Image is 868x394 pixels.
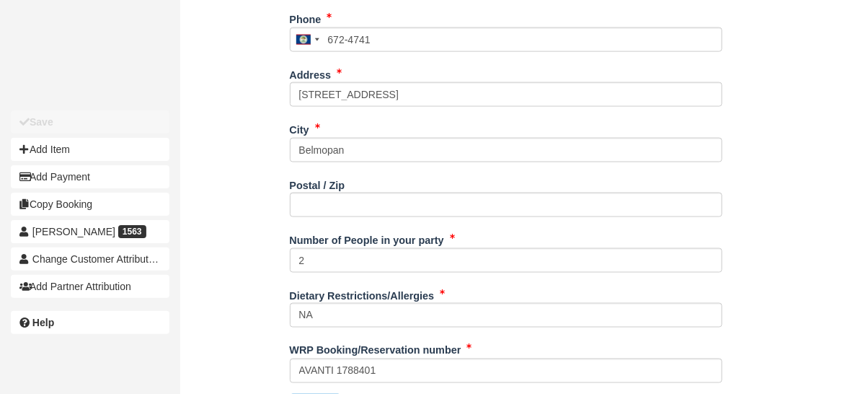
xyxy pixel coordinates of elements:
label: WRP Booking/Reservation number [290,338,461,359]
button: Add Partner Attribution [11,275,169,298]
button: Save [11,110,169,133]
span: 1563 [118,225,146,238]
a: [PERSON_NAME] 1563 [11,220,169,243]
button: Change Customer Attribution [11,248,169,271]
span: Change Customer Attribution [32,253,162,265]
label: Address [290,63,332,83]
span: [PERSON_NAME] [32,226,115,237]
div: Belize: +501 [291,28,324,51]
b: Save [30,116,53,128]
label: Number of People in your party [290,228,444,248]
label: Phone [290,7,322,27]
button: Add Item [11,138,169,161]
button: Add Payment [11,165,169,188]
label: Postal / Zip [290,173,345,193]
a: Help [11,311,169,334]
label: Dietary Restrictions/Allergies [290,284,435,304]
b: Help [32,317,54,328]
button: Copy Booking [11,193,169,216]
label: City [290,118,309,138]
